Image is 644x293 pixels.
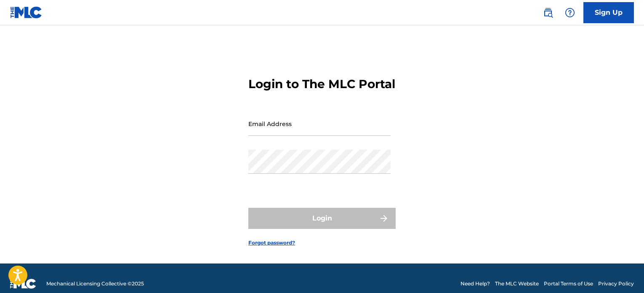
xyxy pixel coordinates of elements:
a: Sign Up [583,2,634,23]
a: Need Help? [460,280,490,288]
a: Privacy Policy [598,280,634,288]
a: Public Search [540,4,556,21]
a: Portal Terms of Use [544,280,593,288]
img: search [543,8,553,18]
a: The MLC Website [495,280,539,288]
span: Mechanical Licensing Collective © 2025 [46,280,144,288]
h3: Login to The MLC Portal [248,77,395,91]
img: MLC Logo [10,6,43,19]
a: Forgot password? [248,239,295,247]
div: Help [562,4,578,21]
img: help [565,8,575,18]
img: logo [10,279,36,289]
